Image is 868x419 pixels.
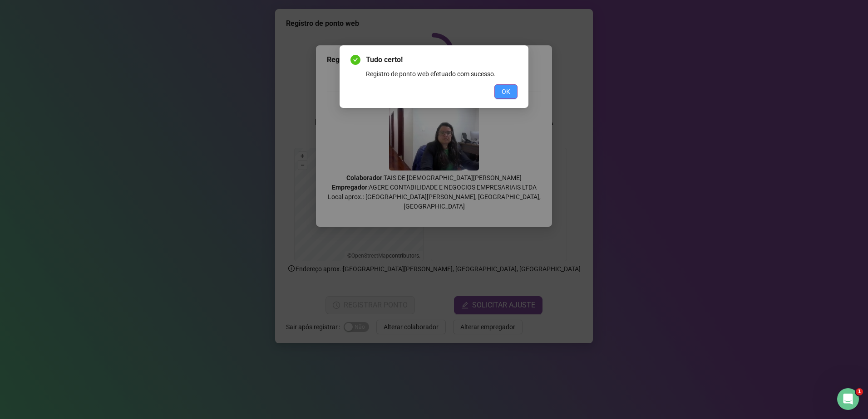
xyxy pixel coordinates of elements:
div: Registro de ponto web efetuado com sucesso. [366,69,518,79]
span: OK [502,87,510,97]
iframe: Intercom live chat [837,388,859,410]
span: 1 [856,388,863,395]
button: OK [494,84,518,99]
span: check-circle [350,55,360,65]
span: Tudo certo! [366,54,518,65]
